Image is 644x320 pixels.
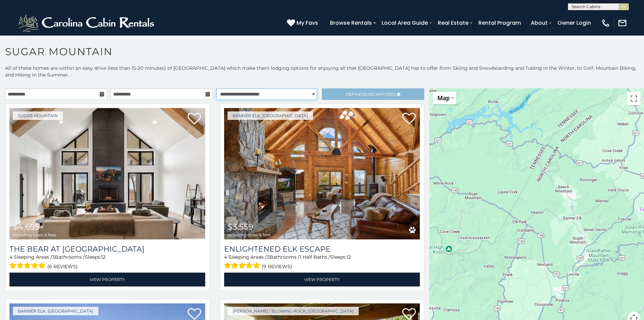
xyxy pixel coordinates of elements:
[627,92,641,105] button: Toggle fullscreen view
[300,254,330,260] span: 1 Half Baths /
[9,254,13,260] span: 4
[224,254,227,260] span: 4
[475,17,524,29] a: Rental Program
[224,108,420,239] img: Enlightened Elk Escape
[228,233,271,237] span: including taxes & fees
[13,233,56,237] span: including taxes & fees
[13,222,40,232] span: $4,655
[9,108,205,239] img: The Bear At Sugar Mountain
[362,92,379,97] span: Search
[9,244,205,254] a: The Bear At [GEOGRAPHIC_DATA]
[47,262,78,271] span: (6 reviews)
[262,262,292,271] span: (9 reviews)
[9,273,205,286] a: View Property
[437,94,450,102] span: Map
[52,254,55,260] span: 3
[527,17,551,29] a: About
[13,307,98,315] a: Banner Elk, [GEOGRAPHIC_DATA]
[101,254,105,260] span: 12
[9,254,205,271] div: Sleeping Areas / Bathrooms / Sleeps:
[9,108,205,239] a: The Bear At Sugar Mountain $4,655 including taxes & fees
[224,273,420,286] a: View Property
[322,88,424,100] a: RefineSearchFilters
[13,111,63,120] a: Sugar Mountain
[618,18,627,28] img: mail-regular-white.png
[228,222,254,232] span: $3,559
[188,112,201,126] a: Add to favorites
[402,112,416,126] a: Add to favorites
[17,13,157,33] img: White-1-2.png
[601,18,611,28] img: phone-regular-white.png
[224,254,420,271] div: Sleeping Areas / Bathrooms / Sleeps:
[228,111,313,120] a: Banner Elk, [GEOGRAPHIC_DATA]
[267,254,269,260] span: 3
[434,17,472,29] a: Real Estate
[228,307,359,315] a: [PERSON_NAME] / Blowing Rock, [GEOGRAPHIC_DATA]
[378,17,431,29] a: Local Area Guide
[327,17,375,29] a: Browse Rentals
[224,108,420,239] a: Enlightened Elk Escape $3,559 including taxes & fees
[224,244,420,254] a: Enlightened Elk Escape
[554,17,594,29] a: Owner Login
[9,244,205,254] h3: The Bear At Sugar Mountain
[433,92,456,104] button: Change map style
[347,254,351,260] span: 12
[346,92,396,97] span: Refine Filters
[296,19,318,27] span: My Favs
[287,19,320,27] a: My Favs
